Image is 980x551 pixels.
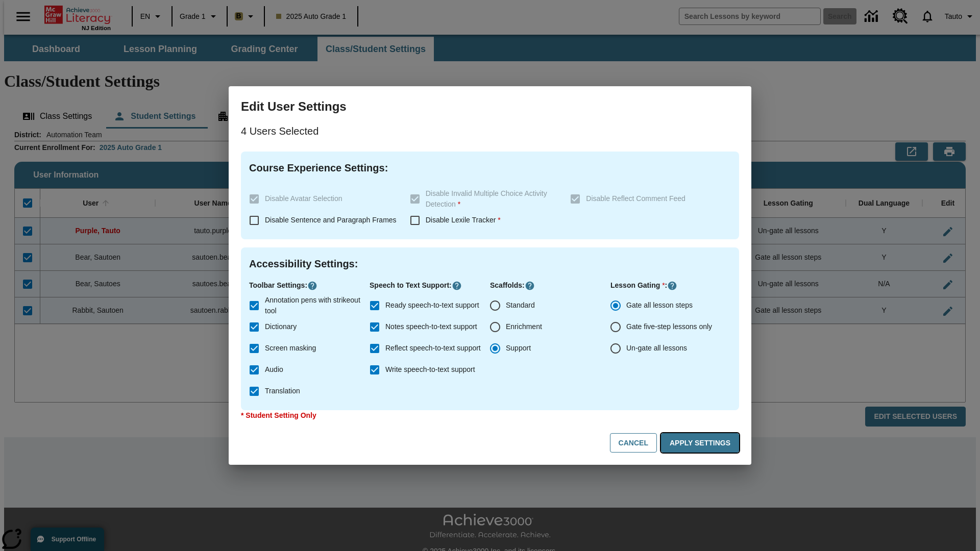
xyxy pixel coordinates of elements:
[243,188,402,210] label: These settings are specific to individual classes. To see these settings or make changes, please ...
[265,321,297,332] span: Dictionary
[265,343,316,354] span: Screen masking
[565,188,723,210] label: These settings are specific to individual classes. To see these settings or make changes, please ...
[626,321,712,332] span: Gate five-step lessons only
[241,123,739,139] p: 4 Users Selected
[249,160,731,176] h4: Course Experience Settings :
[490,280,610,291] p: Scaffolds :
[426,216,501,224] span: Disable Lexile Tracker
[661,433,739,453] button: Apply Settings
[452,281,462,291] button: Click here to know more about
[610,280,731,291] p: Lesson Gating :
[506,321,542,332] span: Enrichment
[385,300,479,311] span: Ready speech-to-text support
[626,300,693,311] span: Gate all lesson steps
[586,194,685,203] span: Disable Reflect Comment Feed
[426,189,547,208] span: Disable Invalid Multiple Choice Activity Detection
[370,280,490,291] p: Speech to Text Support :
[667,281,677,291] button: Click here to know more about
[385,364,475,375] span: Write speech-to-text support
[626,343,687,354] span: Un-gate all lessons
[610,433,657,453] button: Cancel
[506,300,535,311] span: Standard
[265,386,300,396] span: Translation
[265,216,397,224] span: Disable Sentence and Paragraph Frames
[265,194,342,203] span: Disable Avatar Selection
[525,281,535,291] button: Click here to know more about
[307,281,317,291] button: Click here to know more about
[265,295,361,316] span: Annotation pens with strikeout tool
[249,256,731,272] h4: Accessibility Settings :
[506,343,531,354] span: Support
[241,98,739,115] h3: Edit User Settings
[241,410,739,421] p: * Student Setting Only
[249,280,370,291] p: Toolbar Settings :
[265,364,283,375] span: Audio
[385,343,481,354] span: Reflect speech-to-text support
[404,188,562,210] label: These settings are specific to individual classes. To see these settings or make changes, please ...
[385,321,477,332] span: Notes speech-to-text support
